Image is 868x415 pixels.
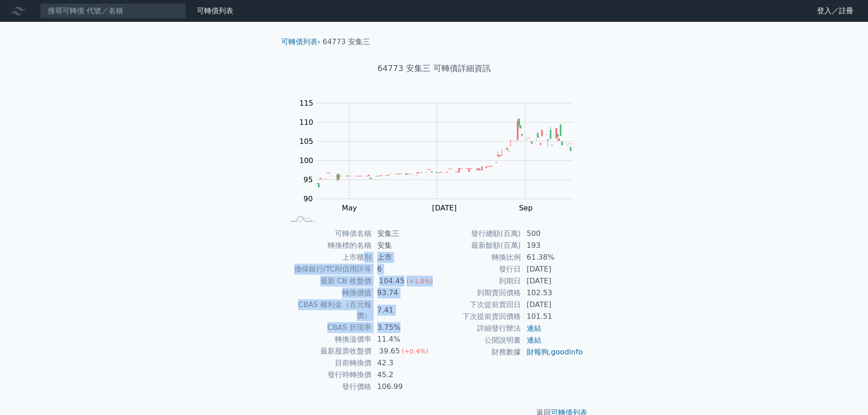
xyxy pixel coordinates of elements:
[372,287,434,299] td: 93.74
[372,357,434,369] td: 42.3
[372,333,434,345] td: 11.4%
[285,263,372,275] td: 擔保銀行/TCRI信用評等
[299,118,313,127] tspan: 110
[521,299,584,311] td: [DATE]
[285,345,372,357] td: 最新股票收盤價
[285,322,372,333] td: CBAS 折現率
[434,275,521,287] td: 到期日
[521,346,584,358] td: ,
[434,311,521,323] td: 下次提前賣回價格
[434,228,521,240] td: 發行總額(百萬)
[527,336,541,344] a: 連結
[434,240,521,251] td: 最新餘額(百萬)
[372,240,434,251] td: 安集
[299,137,313,146] tspan: 105
[281,37,318,46] a: 可轉債列表
[810,4,861,18] a: 登入／註冊
[372,263,434,275] td: 6
[432,204,457,212] tspan: [DATE]
[285,357,372,369] td: 目前轉換價
[303,195,313,203] tspan: 90
[303,175,313,184] tspan: 95
[323,36,370,47] li: 64773 安集三
[527,324,541,333] a: 連結
[521,311,584,323] td: 101.51
[285,369,372,381] td: 發行時轉換價
[377,276,406,287] div: 104.45
[434,251,521,263] td: 轉換比例
[342,204,357,212] tspan: May
[372,322,434,333] td: 3.75%
[285,240,372,251] td: 轉換標的名稱
[372,381,434,393] td: 106.99
[285,287,372,299] td: 轉換價值
[299,99,313,108] tspan: 115
[197,6,233,15] a: 可轉債列表
[285,251,372,263] td: 上市櫃別
[406,277,433,285] span: (+1.8%)
[527,348,549,356] a: 財報狗
[372,299,434,322] td: 7.41
[521,251,584,263] td: 61.38%
[285,275,372,287] td: 最新 CB 收盤價
[434,323,521,334] td: 詳細發行辦法
[521,275,584,287] td: [DATE]
[295,99,586,212] g: Chart
[285,333,372,345] td: 轉換溢價率
[434,263,521,275] td: 發行日
[822,371,868,415] div: 聊天小工具
[377,346,402,357] div: 39.65
[434,346,521,358] td: 財務數據
[40,3,186,19] input: 搜尋可轉債 代號／名稱
[521,263,584,275] td: [DATE]
[281,36,320,47] li: ›
[285,228,372,240] td: 可轉債名稱
[274,62,595,75] h1: 64773 安集三 可轉債詳細資訊
[521,240,584,251] td: 193
[372,228,434,240] td: 安集三
[551,348,583,356] a: goodinfo
[372,369,434,381] td: 45.2
[521,287,584,299] td: 102.53
[519,204,533,212] tspan: Sep
[434,299,521,311] td: 下次提前賣回日
[434,287,521,299] td: 到期賣回價格
[285,299,372,322] td: CBAS 權利金（百元報價）
[521,228,584,240] td: 500
[822,371,868,415] iframe: Chat Widget
[372,251,434,263] td: 上市
[434,334,521,346] td: 公開說明書
[285,381,372,393] td: 發行價格
[402,348,428,355] span: (+0.4%)
[299,156,313,165] tspan: 100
